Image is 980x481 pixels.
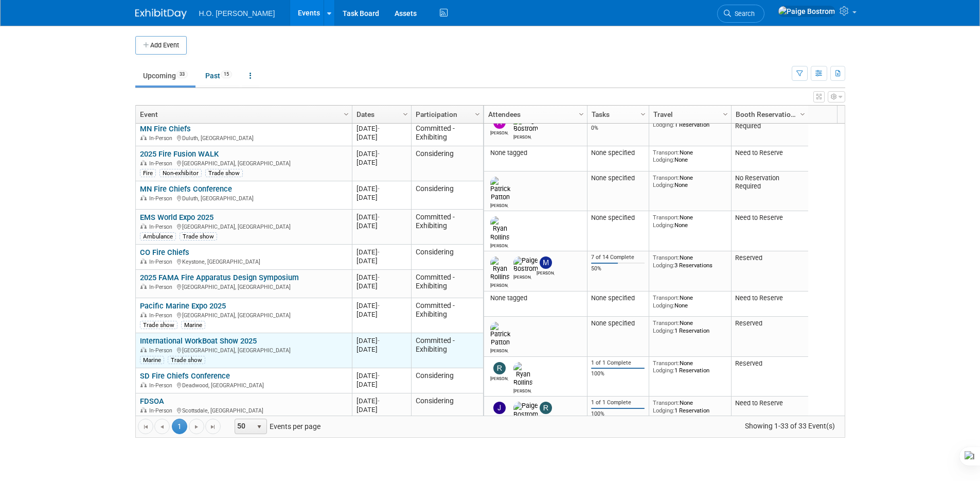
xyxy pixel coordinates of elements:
[778,6,835,17] img: Paige Bostrom
[490,347,508,353] div: Patrick Patton
[135,66,195,85] a: Upcoming33
[653,106,724,123] a: Travel
[378,150,380,158] span: -
[140,311,347,319] div: [GEOGRAPHIC_DATA], [GEOGRAPHIC_DATA]
[357,345,406,354] div: [DATE]
[513,402,538,418] img: Paige Bostrom
[357,301,406,310] div: [DATE]
[513,256,538,273] img: Paige Bostrom
[488,294,583,302] div: None tagged
[378,213,380,221] span: -
[168,356,205,364] div: Trade show
[513,273,531,280] div: Paige Bostrom
[513,387,531,393] div: Ryan Rollins
[140,301,226,311] a: Pacific Marine Expo 2025
[378,372,380,380] span: -
[653,262,674,269] span: Lodging:
[490,177,510,201] img: Patrick Patton
[149,195,175,202] span: In-Person
[540,402,552,414] img: Ron Ogren
[357,256,406,265] div: [DATE]
[140,282,347,291] div: [GEOGRAPHIC_DATA], [GEOGRAPHIC_DATA]
[591,370,645,377] div: 100%
[140,232,176,240] div: Ambulance
[591,174,645,182] div: None specified
[731,211,808,251] td: Need to Reserve
[357,149,406,158] div: [DATE]
[591,149,645,157] div: None specified
[140,273,299,282] a: 2025 FAMA Fire Apparatus Design Symposium
[140,371,230,381] a: SD Fire Chiefs Conference
[378,125,380,132] span: -
[154,419,170,434] a: Go to the previous page
[653,319,727,334] div: None 1 Reservation
[653,399,727,414] div: None 1 Reservation
[411,393,483,419] td: Considering
[736,106,801,123] a: Booth Reservation Status
[591,265,645,272] div: 50%
[576,106,587,121] a: Column Settings
[653,327,674,334] span: Lodging:
[411,181,483,210] td: Considering
[493,402,506,414] img: Jared Bostrom
[637,106,649,121] a: Column Settings
[653,121,674,128] span: Lodging:
[357,124,406,133] div: [DATE]
[537,269,555,276] div: Mitch Yehle
[513,362,533,387] img: Ryan Rollins
[653,214,727,229] div: None None
[341,106,352,121] a: Column Settings
[140,184,232,194] a: MN Fire Chiefs Conference
[720,106,731,121] a: Column Settings
[731,317,808,357] td: Reserved
[717,5,764,23] a: Search
[591,410,645,418] div: 100%
[490,201,508,208] div: Patrick Patton
[591,319,645,328] div: None specified
[653,181,674,188] span: Lodging:
[653,399,680,406] span: Transport:
[653,359,680,367] span: Transport:
[357,158,406,167] div: [DATE]
[488,106,580,123] a: Attendees
[490,414,508,421] div: Jared Bostrom
[378,185,380,193] span: -
[140,312,147,317] img: In-Person Event
[411,121,483,146] td: Committed - Exhibiting
[255,423,263,431] span: select
[149,160,175,167] span: In-Person
[140,381,347,389] div: Deadwood, [GEOGRAPHIC_DATA]
[149,407,175,414] span: In-Person
[199,9,275,18] span: H.O. [PERSON_NAME]
[591,125,645,132] div: 0%
[653,214,680,221] span: Transport:
[721,110,729,118] span: Column Settings
[140,222,347,231] div: [GEOGRAPHIC_DATA], [GEOGRAPHIC_DATA]
[357,248,406,256] div: [DATE]
[378,337,380,345] span: -
[158,423,166,431] span: Go to the previous page
[140,124,191,133] a: MN Fire Chiefs
[176,71,188,78] span: 33
[653,302,674,309] span: Lodging:
[473,110,482,118] span: Column Settings
[513,133,531,140] div: Paige Bostrom
[472,106,483,121] a: Column Settings
[221,419,331,434] span: Events per page
[181,321,205,329] div: Marine
[731,171,808,212] td: No Reservation Required
[731,111,808,146] td: No Reservation Required
[378,397,380,405] span: -
[140,160,147,165] img: In-Person Event
[591,294,645,302] div: None specified
[591,214,645,222] div: None specified
[357,133,406,142] div: [DATE]
[653,174,680,181] span: Transport:
[411,210,483,245] td: Committed - Exhibiting
[140,195,147,200] img: In-Person Event
[577,110,585,118] span: Column Settings
[205,169,243,177] div: Trade show
[378,273,380,281] span: -
[357,282,406,290] div: [DATE]
[493,362,506,374] img: Ron Ogren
